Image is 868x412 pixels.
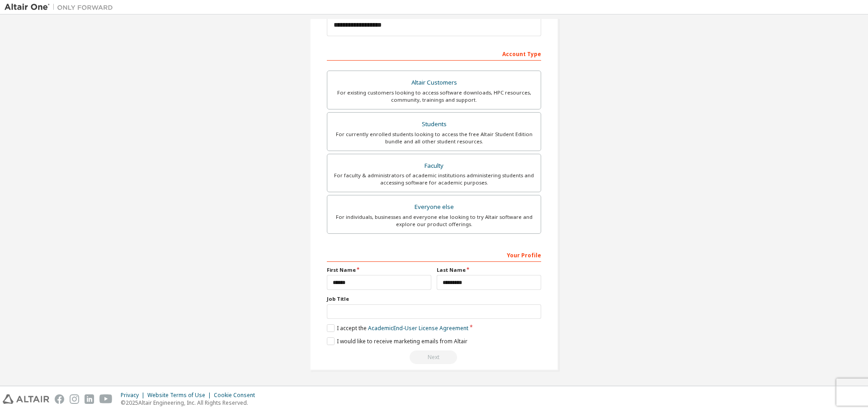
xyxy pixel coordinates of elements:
[3,394,49,404] img: altair_logo.svg
[327,295,541,303] label: Job Title
[121,392,147,399] div: Privacy
[327,46,541,61] div: Account Type
[368,324,468,332] a: Academic End-User License Agreement
[437,266,541,274] label: Last Name
[147,392,214,399] div: Website Terms of Use
[333,89,535,104] div: For existing customers looking to access software downloads, HPC resources, community, trainings ...
[121,399,260,407] p: © 2025 Altair Engineering, Inc. All Rights Reserved.
[327,350,541,364] div: Read and acccept EULA to continue
[333,213,535,228] div: For individuals, businesses and everyone else looking to try Altair software and explore our prod...
[99,394,113,404] img: youtube.svg
[327,247,541,262] div: Your Profile
[333,76,535,89] div: Altair Customers
[327,337,467,345] label: I would like to receive marketing emails from Altair
[333,172,535,186] div: For faculty & administrators of academic institutions administering students and accessing softwa...
[70,394,79,404] img: instagram.svg
[333,201,535,213] div: Everyone else
[333,160,535,172] div: Faculty
[214,392,260,399] div: Cookie Consent
[327,266,431,274] label: First Name
[55,394,64,404] img: facebook.svg
[327,324,468,332] label: I accept the
[333,131,535,145] div: For currently enrolled students looking to access the free Altair Student Edition bundle and all ...
[5,3,118,12] img: Altair One
[333,118,535,131] div: Students
[85,394,94,404] img: linkedin.svg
